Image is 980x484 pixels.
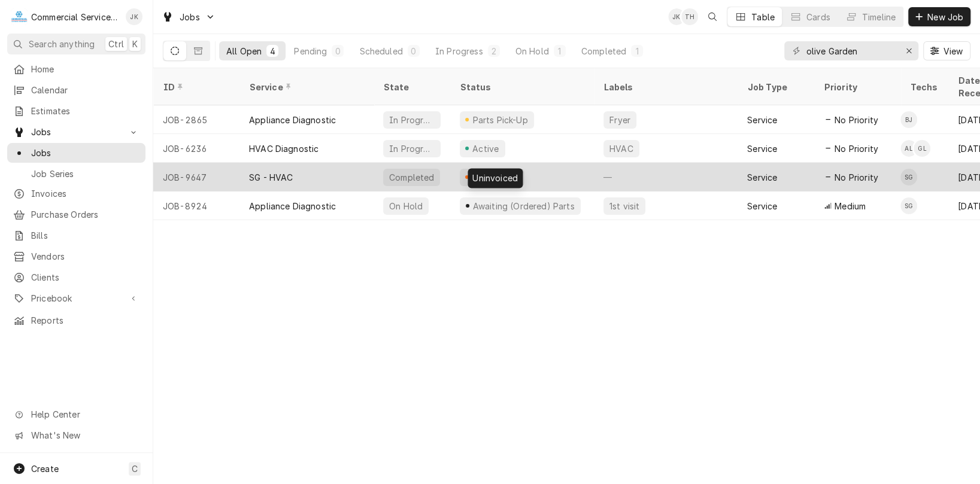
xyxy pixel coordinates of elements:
a: Jobs [7,143,145,163]
span: Calendar [31,84,139,96]
a: Vendors [7,246,145,266]
div: State [383,81,441,93]
div: GL [914,140,930,157]
div: Service [249,81,362,93]
span: Ctrl [108,38,124,50]
div: Commercial Service Co.'s Avatar [11,8,28,25]
span: New Job [925,11,966,23]
div: BJ [900,111,917,128]
div: Service [747,142,777,155]
div: Parts Pick-Up [471,114,529,126]
span: Help Center [31,408,138,421]
div: Awaiting (Ordered) Parts [471,200,575,212]
div: Appliance Diagnostic [249,200,336,212]
span: Create [31,464,59,474]
div: SG - HVAC [249,171,293,184]
div: Techs [910,81,939,93]
div: John Key's Avatar [668,8,685,25]
span: Jobs [180,11,200,23]
div: Cards [806,11,830,23]
div: — [594,163,738,191]
div: SG [900,169,917,185]
a: Bills [7,226,145,245]
div: SG [900,197,917,214]
div: Completed [388,171,435,184]
div: Job Type [747,81,805,93]
a: Go to Jobs [7,122,145,142]
span: Estimates [31,105,139,117]
span: Purchase Orders [31,208,139,221]
span: C [132,462,138,475]
a: Home [7,59,145,79]
div: In Progress [388,114,436,126]
div: HVAC Diagnostic [249,142,318,155]
a: Estimates [7,101,145,121]
a: Go to Pricebook [7,288,145,308]
div: 0 [410,45,417,57]
a: Go to Jobs [157,7,220,27]
button: View [923,41,970,60]
div: John Key's Avatar [126,8,142,25]
button: Erase input [899,41,918,60]
div: JK [126,8,142,25]
span: Vendors [31,250,139,263]
input: Keyword search [806,41,896,60]
button: Open search [703,7,722,26]
div: JOB-6236 [153,134,239,163]
div: 2 [490,45,497,57]
div: In Progress [388,142,436,155]
span: Home [31,63,139,75]
div: Commercial Service Co. [31,11,119,23]
a: Go to What's New [7,425,145,445]
span: Medium [835,200,866,212]
span: Jobs [31,147,139,159]
div: JOB-2865 [153,105,239,134]
a: Job Series [7,164,145,184]
div: Active [471,142,500,155]
span: No Priority [835,114,878,126]
div: On Hold [515,45,549,57]
button: New Job [908,7,970,26]
a: Go to Help Center [7,404,145,424]
div: ID [163,81,227,93]
div: On Hold [388,200,424,212]
div: TH [681,8,698,25]
span: No Priority [835,142,878,155]
div: Sebastian Gomez's Avatar [900,169,917,185]
span: Bills [31,229,139,242]
div: Service [747,171,777,184]
div: Gavin Lorincz's Avatar [914,140,930,157]
div: Uninvoiced [468,168,523,188]
div: Labels [603,81,728,93]
div: Service [747,200,777,212]
span: K [132,38,138,50]
a: Clients [7,267,145,287]
div: Service [747,114,777,126]
span: Job Series [31,168,139,180]
div: Priority [824,81,888,93]
div: Scheduled [359,45,402,57]
div: 1 [633,45,641,57]
div: JK [668,8,685,25]
div: Timeline [862,11,896,23]
span: View [940,45,965,57]
div: JOB-9647 [153,163,239,191]
span: Reports [31,314,139,327]
div: Status [460,81,582,93]
div: Table [751,11,775,23]
div: Completed [581,45,626,57]
div: All Open [226,45,262,57]
div: Appliance Diagnostic [249,114,336,126]
div: Fryer [608,114,632,126]
span: Invoices [31,187,139,200]
div: Sebastian Gomez's Avatar [900,197,917,214]
span: What's New [31,429,138,442]
span: Clients [31,271,139,284]
div: In Progress [435,45,483,57]
span: Pricebook [31,292,122,305]
div: 1 [556,45,563,57]
a: Reports [7,311,145,330]
div: Adam Lucero's Avatar [900,140,917,157]
div: JOB-8924 [153,191,239,220]
div: 4 [269,45,276,57]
